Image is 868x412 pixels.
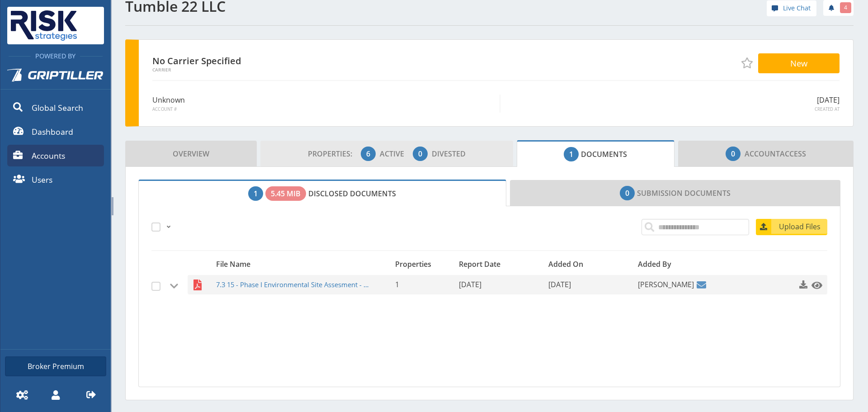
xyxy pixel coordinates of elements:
span: Carrier [152,67,297,72]
span: [DATE] [459,279,481,289]
div: No Carrier Specified [152,53,297,72]
span: Powered By [31,52,80,60]
span: Accounts [32,150,65,161]
a: Submission Documents [510,180,841,206]
span: [PERSON_NAME] [638,275,694,294]
div: Added By [635,258,763,270]
a: Global Search [7,97,104,118]
span: 6 [366,148,370,159]
span: Users [32,174,52,185]
span: 1 [569,149,573,160]
span: Account [745,149,780,159]
span: 0 [731,148,735,159]
a: Disclosed Documents [138,180,506,207]
a: Live Chat [767,0,816,16]
a: Upload Files [756,219,827,235]
a: Users [7,169,104,190]
div: Report Date [456,258,546,270]
span: Upload Files [773,221,827,232]
span: 7.3 15 - Phase I Environmental Site Assesment - [GEOGRAPHIC_DATA]pdf [216,275,371,294]
span: 1 [254,188,258,199]
span: Properties: [308,149,359,159]
button: New [758,53,840,73]
span: 1 [395,279,399,289]
span: 0 [625,188,629,199]
div: Added On [546,258,635,270]
span: Overview [173,145,209,163]
span: Account # [152,106,493,113]
span: Add to Favorites [741,57,752,68]
a: Griptiller [0,61,111,95]
span: 5.45 MiB [271,188,301,199]
span: Global Search [32,102,83,114]
a: Dashboard [7,121,104,142]
div: File Name [213,258,392,270]
img: Risk Strategies Company [7,7,80,44]
span: Active [380,149,411,159]
div: Properties [392,258,457,270]
span: New [790,57,807,69]
a: Click to preview this file [809,277,821,293]
a: Broker Premium [5,356,106,376]
span: 0 [418,148,422,159]
span: Live Chat [783,3,811,13]
div: help [767,0,816,19]
div: Unknown [152,95,500,113]
span: Dashboard [32,126,73,137]
span: Created At [507,106,840,113]
span: Documents [564,145,627,163]
span: [DATE] [548,279,571,289]
span: 4 [844,4,847,12]
span: Access [726,145,806,163]
span: Divested [432,149,466,159]
a: Accounts [7,145,104,166]
div: [DATE] [500,95,840,113]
